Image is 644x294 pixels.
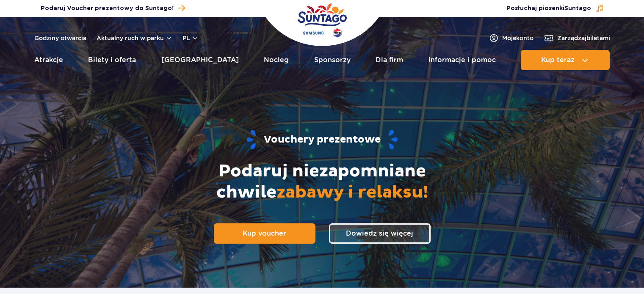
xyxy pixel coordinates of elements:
a: Informacje i pomoc [428,50,496,70]
a: Zarządzajbiletami [544,33,610,43]
span: Suntago [564,5,591,11]
span: Kup voucher [243,229,286,237]
a: Bilety i oferta [88,50,136,70]
a: Sponsorzy [314,50,351,70]
button: Aktualny ruch w parku [97,35,172,41]
a: Godziny otwarcia [34,34,86,42]
span: Zarządzaj biletami [557,34,610,42]
a: Mojekonto [489,33,533,43]
span: zabawy i relaksu! [276,182,428,203]
span: Podaruj Voucher prezentowy do Suntago! [41,4,174,13]
a: Kup voucher [214,223,315,244]
a: Podaruj Voucher prezentowy do Suntago! [41,3,185,14]
a: Nocleg [264,50,289,70]
span: Kup teraz [541,56,575,64]
h1: Vouchery prezentowe [50,129,594,151]
button: Posłuchaj piosenkiSuntago [506,4,604,13]
span: Posłuchaj piosenki [506,4,591,13]
a: Dla firm [376,50,403,70]
button: Kup teraz [521,50,610,70]
a: [GEOGRAPHIC_DATA] [161,50,239,70]
button: pl [182,34,199,42]
a: Dowiedz się więcej [329,223,431,244]
h2: Podaruj niezapomniane chwile [174,161,470,203]
span: Dowiedz się więcej [346,229,413,237]
a: Atrakcje [34,50,63,70]
span: Moje konto [502,34,533,42]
